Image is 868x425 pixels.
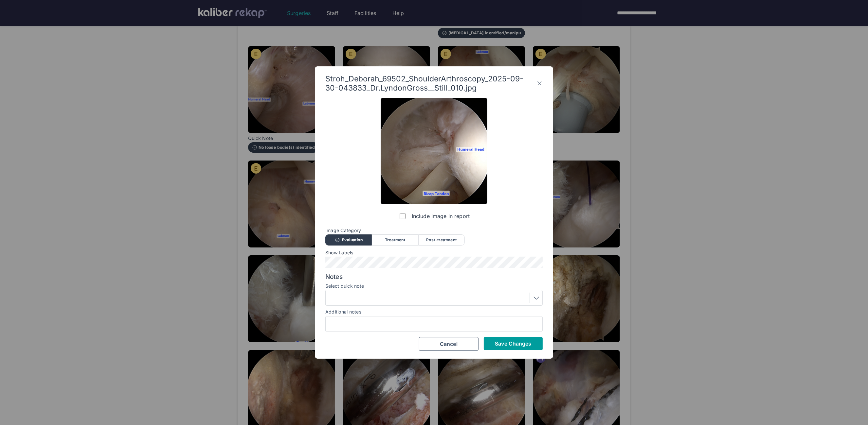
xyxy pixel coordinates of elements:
[325,283,543,289] label: Select quick note
[325,74,536,93] span: Stroh_Deborah_69502_ShoulderArthroscopy_2025-09-30-043833_Dr.LyndonGross__Still_010.jpg
[440,341,458,347] span: Cancel
[419,337,479,351] button: Cancel
[381,98,487,204] img: Stroh_Deborah_69502_ShoulderArthroscopy_2025-09-30-043833_Dr.LyndonGross__Still_010.jpg
[325,273,543,281] span: Notes
[372,234,418,246] div: Treatment
[484,337,543,350] button: Save Changes
[325,234,372,246] div: Evaluation
[495,340,531,347] span: Save Changes
[400,213,406,219] input: Include image in report
[418,234,465,246] div: Post-treatment
[325,228,543,233] span: Image Category
[325,309,361,314] label: Additional notes
[398,210,470,223] label: Include image in report
[325,250,543,255] span: Show Labels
